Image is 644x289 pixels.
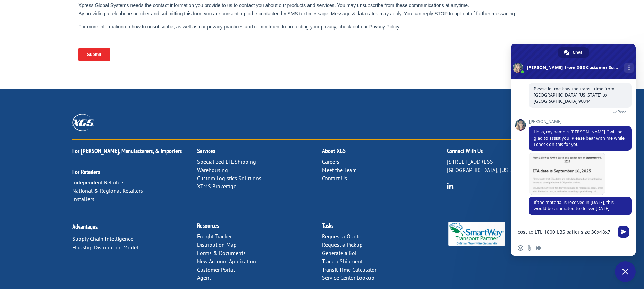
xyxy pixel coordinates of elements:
[534,86,615,104] span: Please let me knw the transit time from [GEOGRAPHIC_DATA] [US_STATE] to [GEOGRAPHIC_DATA] 90044
[248,68,253,73] input: Contact by Email
[615,261,636,282] div: Close chat
[322,223,447,232] h2: Tasks
[447,158,572,174] p: [STREET_ADDRESS] [GEOGRAPHIC_DATA], [US_STATE] 37421
[197,233,232,240] a: Freight Tracker
[536,245,541,251] span: Audio message
[197,147,215,155] a: Services
[322,175,347,182] a: Contact Us
[72,168,100,176] a: For Retailers
[322,166,357,173] a: Meet the Team
[618,109,627,114] span: Read
[197,175,261,182] a: Custom Logistics Solutions
[447,222,506,246] img: Smartway_Logo
[248,78,253,82] input: Contact by Phone
[558,47,589,58] div: Chat
[534,199,614,212] span: If the material is received in [DATE], this would be estimated to deliver [DATE]
[197,258,256,265] a: New Account Application
[322,158,339,165] a: Careers
[322,266,376,273] a: Transit Time Calculator
[247,29,276,34] span: Phone number
[72,179,125,186] a: Independent Retailers
[527,245,532,251] span: Send a file
[247,58,286,63] span: Contact Preference
[322,249,358,256] a: Generate a BoL
[197,241,237,248] a: Distribution Map
[197,158,256,165] a: Specialized LTL Shipping
[197,166,228,173] a: Warehousing
[322,241,363,248] a: Request a Pickup
[447,148,572,158] h2: Connect With Us
[624,63,634,73] div: More channels
[197,274,211,281] a: Agent
[529,119,632,124] span: [PERSON_NAME]
[518,229,613,235] textarea: Compose your message...
[197,183,236,190] a: XTMS Brokerage
[255,69,289,74] span: Contact by Email
[72,196,94,203] a: Installers
[255,78,290,83] span: Contact by Phone
[72,244,138,251] a: Flagship Distribution Model
[322,274,374,281] a: Service Center Lookup
[322,147,346,155] a: About XGS
[247,1,268,6] span: Last name
[197,222,219,230] a: Resources
[72,187,143,194] a: National & Regional Retailers
[447,183,454,189] img: group-6
[197,249,246,256] a: Forms & Documents
[72,235,133,242] a: Supply Chain Intelligence
[618,226,629,238] span: Send
[72,223,98,231] a: Advantages
[573,47,582,58] span: Chat
[72,114,94,131] img: XGS_Logos_ALL_2024_All_White
[534,129,625,147] span: Hello, my name is [PERSON_NAME]. I will be glad to assist you. Please bear with me while I check ...
[518,245,523,251] span: Insert an emoji
[322,258,363,265] a: Track a Shipment
[322,233,361,240] a: Request a Quote
[72,147,182,155] a: For [PERSON_NAME], Manufacturers, & Importers
[197,266,235,273] a: Customer Portal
